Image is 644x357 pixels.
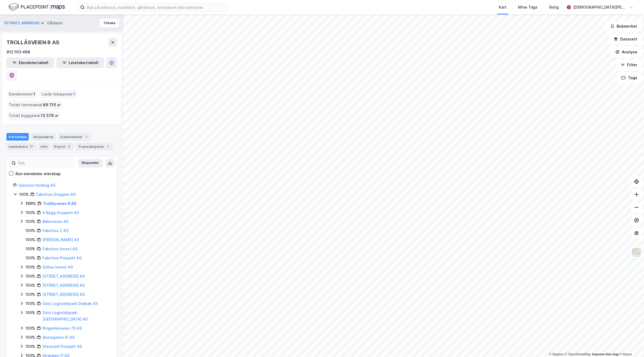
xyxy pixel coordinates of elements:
[7,101,63,109] div: Totalt tomteareal :
[25,334,35,341] div: 100%
[43,201,76,206] a: Trollåsveien 8 AS
[39,90,78,98] div: Leide lokasjoner :
[592,352,619,356] a: Improve this map
[499,4,506,10] div: Kart
[25,310,35,316] div: 100%
[52,143,74,150] div: Styret
[74,91,75,97] span: 1
[549,4,559,10] div: Bolig
[9,2,65,12] img: logo.f888ab2527a4732fd821a326f86c7f29.svg
[6,143,36,150] div: Leietakere
[609,34,642,45] button: Datasett
[631,247,642,257] img: Z
[565,352,591,356] a: OpenStreetMap
[31,133,56,141] div: Aksjonærer
[84,134,89,139] div: 1
[76,143,113,150] div: Transaksjoner
[41,112,58,119] span: 13 378 ㎡
[606,21,642,32] button: Bokmerker
[25,343,35,350] div: 100%
[25,209,35,216] div: 100%
[42,274,85,278] a: [STREET_ADDRESS] AS
[105,144,111,149] div: 1
[25,218,35,225] div: 100%
[78,159,103,167] button: Ekspander
[6,133,29,141] div: Portefølje
[100,19,119,27] button: Tilbake
[25,264,35,270] div: 100%
[43,102,61,108] span: 69 710 ㎡
[25,291,35,298] div: 100%
[16,159,75,167] input: Søk
[42,237,79,242] a: [PERSON_NAME] AS
[42,228,68,233] a: Fabritius 2 AS
[617,72,642,83] button: Tags
[25,227,35,234] div: 100%
[47,20,63,26] div: Gårdeier
[58,133,91,141] div: Eiendommer
[42,219,68,224] a: Bølerveien AS
[518,4,537,10] div: Mine Tags
[25,273,35,279] div: 100%
[29,144,34,149] div: 17
[6,49,30,55] div: 912 103 498
[38,143,50,150] div: Info
[66,144,72,149] div: 2
[33,91,35,97] span: 1
[25,237,35,243] div: 100%
[4,20,41,26] button: [STREET_ADDRESS]
[6,38,60,47] div: TROLLÅSVEIEN 8 AS
[549,352,564,356] a: Mapbox
[42,246,78,251] a: Fabritius Invest AS
[617,331,644,357] iframe: Chat Widget
[18,183,56,187] a: Gjelsten Holding AS
[25,282,35,289] div: 100%
[6,57,54,68] button: Eiendomstabell
[19,191,29,198] div: 100%
[36,192,76,197] a: Fabritius Gruppen AS
[42,301,98,306] a: Oslo Logistikkpark Drøbak AS
[42,326,82,330] a: Ringeriksveien 70 AS
[573,4,627,10] div: [DEMOGRAPHIC_DATA][PERSON_NAME]
[42,292,85,297] a: [STREET_ADDRESS] AS
[85,3,228,11] input: Søk på adresse, matrikkel, gårdeiere, leietakere eller personer
[25,255,35,261] div: 100%
[56,57,104,68] button: Leietakertabell
[611,47,642,57] button: Analyse
[42,344,82,349] a: Stensrød Prosjekt AS
[7,90,37,98] div: Eiendommer :
[42,256,82,260] a: Fabritius Prosjekt AS
[42,335,75,340] a: Skolegaten 51 AS
[42,265,73,269] a: Gilhus Invest AS
[42,283,85,288] a: [STREET_ADDRESS] AS
[25,325,35,332] div: 100%
[42,310,88,321] a: Oslo Logistikkpark [GEOGRAPHIC_DATA] AS
[25,200,36,207] div: 100%
[616,60,642,70] button: Filter
[25,300,35,307] div: 100%
[7,111,61,120] div: Totalt byggareal :
[25,246,35,252] div: 100%
[42,210,79,215] a: A Bygg Gruppen AS
[16,171,61,177] div: Kun eiendoms-eierskap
